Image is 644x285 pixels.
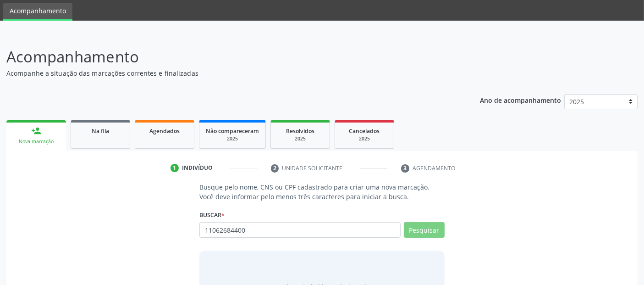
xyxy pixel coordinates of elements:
div: person_add [31,126,41,136]
div: Indivíduo [182,164,213,172]
span: Resolvidos [286,127,314,135]
p: Busque pelo nome, CNS ou CPF cadastrado para criar uma nova marcação. Você deve informar pelo men... [199,182,444,201]
span: Na fila [92,127,109,135]
div: 2025 [341,135,387,142]
input: Busque por nome, CNS ou CPF [199,222,400,238]
label: Buscar [199,208,225,222]
div: 2025 [206,135,259,142]
a: Acompanhamento [3,3,72,21]
p: Acompanhamento [6,45,448,68]
span: Agendados [149,127,180,135]
div: Nova marcação [13,138,60,145]
span: Cancelados [349,127,380,135]
span: Não compareceram [206,127,259,135]
div: 2025 [277,135,323,142]
div: 1 [171,164,179,172]
p: Acompanhe a situação das marcações correntes e finalizadas [6,68,448,78]
p: Ano de acompanhamento [480,94,561,106]
button: Pesquisar [404,222,445,238]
